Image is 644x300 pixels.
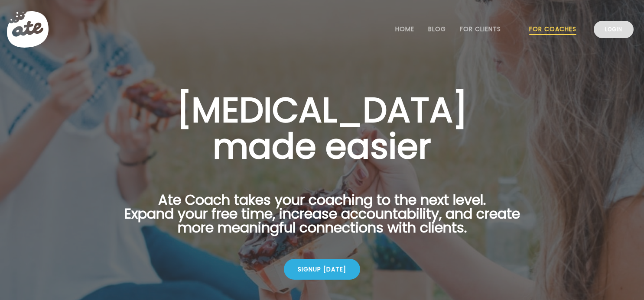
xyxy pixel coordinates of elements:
[111,193,533,245] p: Ate Coach takes your coaching to the next level. Expand your free time, increase accountability, ...
[594,21,634,38] a: Login
[395,26,414,32] a: Home
[529,26,576,32] a: For Coaches
[460,26,501,32] a: For Clients
[428,26,446,32] a: Blog
[284,259,360,280] div: Signup [DATE]
[111,92,533,165] h1: [MEDICAL_DATA] made easier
